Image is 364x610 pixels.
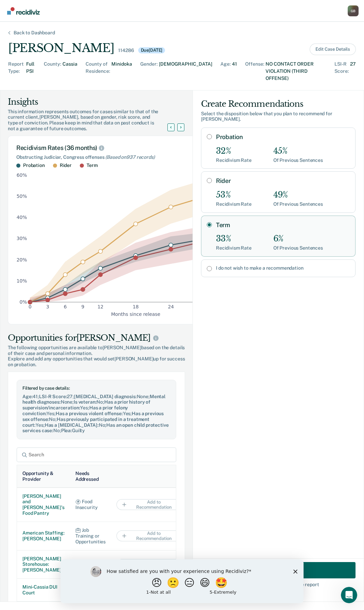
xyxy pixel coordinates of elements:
div: 45% [273,146,323,156]
span: Has a previous sex offense : [22,411,164,422]
label: Term [216,221,350,229]
div: Offense : [245,61,264,82]
div: Recidivism Rates (36 months) [16,144,255,152]
text: 60% [17,172,27,178]
div: Opportunities for [PERSON_NAME] [8,333,185,343]
span: [MEDICAL_DATA] diagnosis : [74,394,137,399]
text: 18 [133,304,139,310]
div: Create Recommendations [201,99,356,109]
text: 3 [46,304,49,310]
div: This information represents outcomes for cases similar to that of the current client, [PERSON_NAM... [8,109,176,132]
img: Recidiviz [7,7,40,15]
div: Food Insecurity [75,499,106,510]
div: Mini-Cassia DUI Court [22,584,65,596]
div: Needs Addressed [75,471,106,482]
div: Age : [220,61,231,82]
g: area [30,175,241,302]
button: Profile dropdown button [348,5,359,16]
div: County : [44,61,61,82]
iframe: Intercom live chat [341,587,357,603]
text: 30% [17,236,27,241]
div: Select the disposition below that you plan to recommend for [PERSON_NAME] . [201,111,356,122]
text: Months since release [111,311,160,317]
label: Probation [216,133,350,141]
div: Opportunity & Provider [22,471,65,482]
text: 0% [20,299,27,305]
div: 114286 [118,48,134,53]
div: Cassia [62,61,77,82]
div: 27 [350,61,356,82]
div: LSI-R Score : [334,61,349,82]
div: 32% [216,146,252,156]
div: 41 ; 27 ; None ; None ; No ; Yes ; Yes ; Yes ; No ; Yes ; No ; No ; Guilty [22,394,170,434]
div: 33% [216,234,252,244]
div: American Staffing: [PERSON_NAME] [22,530,65,542]
div: [PERSON_NAME] Storehouse: [PERSON_NAME] [22,556,65,573]
div: Report Type : [8,61,25,82]
div: Filtered by case details: [22,386,170,391]
span: Has a prior history of supervision/incarceration : [22,399,150,410]
div: 53% [216,190,252,200]
text: 20% [17,257,27,262]
div: Full PSI [26,61,36,82]
span: LSI-R Score : [39,394,67,399]
div: 41 [232,61,237,82]
div: County of Residence : [86,61,110,82]
text: 40% [17,215,27,220]
span: Age : [22,394,33,399]
span: Mental health diagnoses : [22,394,165,405]
div: Of Previous Sentences [273,245,323,251]
div: Of Previous Sentences [273,201,323,207]
span: Is veteran : [74,399,96,405]
div: G B [348,5,359,16]
span: Plea : [61,428,72,433]
div: Back to Dashboard [5,30,63,36]
text: 0 [29,304,32,310]
g: y-axis tick label [17,172,27,305]
span: Has a prior felony conviction : [22,405,128,416]
div: Recidivism Rate [216,157,252,163]
span: Has a [MEDICAL_DATA] : [45,422,99,428]
div: Probation [23,163,45,168]
div: Of Previous Sentences [273,157,323,163]
div: Insights [8,97,176,107]
div: 49% [273,190,323,200]
button: Edit Case Details [310,44,356,55]
button: Add to Recommendation [116,530,184,541]
text: 12 [97,304,104,310]
div: Gender : [140,61,158,82]
text: 10% [17,278,27,284]
iframe: Survey by Kim from Recidiviz [60,559,304,603]
div: NO CONTACT ORDER VIOLATION (THIRD OFFENSE) [266,61,326,82]
div: Obstructing Judiciar, Congress offenses [16,154,255,160]
div: [DEMOGRAPHIC_DATA] [159,61,212,82]
span: Has previously participated in a treatment court : [22,417,149,428]
button: Add to Recommendation [116,499,184,510]
div: Recidivism Rate [216,245,252,251]
g: x-axis tick label [29,304,244,310]
text: 9 [81,304,85,310]
text: 24 [168,304,174,310]
span: Has a previous violent offense : [56,411,123,416]
text: 50% [17,193,27,199]
span: Explore and add any opportunities that would set [PERSON_NAME] up for success on probation. [8,356,185,368]
label: Rider [216,177,350,185]
input: Search [17,447,176,462]
div: [PERSON_NAME] [8,41,114,55]
div: [PERSON_NAME] and [PERSON_NAME]'s Food Pantry [22,493,65,516]
div: Rider [60,163,72,168]
span: Has an open child protective services case : [22,422,168,434]
div: Minidoka [111,61,132,82]
div: Term [87,163,97,168]
text: 6 [64,304,67,310]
